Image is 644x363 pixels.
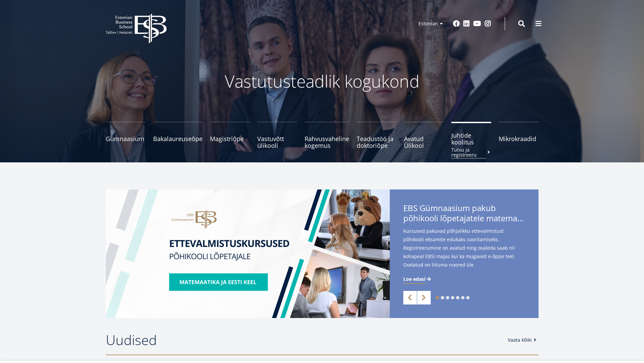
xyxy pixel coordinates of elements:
a: Bakalaureuseõpe [153,122,202,149]
a: Avatud Ülikool [404,122,444,149]
a: Vaata kõiki [508,337,539,343]
span: Gümnaasium [106,135,146,142]
span: Teadustöö ja doktoriõpe [357,135,397,149]
a: Youtube [473,20,481,27]
a: Juhtide koolitusTutvu ja registreeru [451,122,491,149]
a: Loe edasi [403,276,432,282]
a: 7 [466,296,470,299]
h2: Uudised [106,332,501,348]
a: Rahvusvaheline kogemus [305,122,349,149]
a: Instagram [484,20,491,27]
a: Previous [403,291,417,304]
span: Magistriõpe [210,135,250,142]
a: Vastuvõtt ülikooli [257,122,297,149]
span: Rahvusvaheline kogemus [305,135,349,149]
span: Avatud Ülikool [404,135,444,149]
a: Magistriõpe [210,122,250,149]
a: 1 [436,296,439,299]
a: Facebook [453,20,460,27]
a: 2 [441,296,444,299]
span: Vastuvõtt ülikooli [257,135,297,149]
p: Vastutusteadlik kogukond [143,71,501,91]
img: EBS Gümnaasiumi ettevalmistuskursused [106,189,390,318]
a: Mikrokraadid [499,122,539,149]
span: EBS Gümnaasium pakub [403,203,525,225]
span: Juhtide koolitus [451,132,491,145]
span: põhikooli lõpetajatele matemaatika- ja eesti keele kursuseid [403,213,525,223]
a: Linkedin [463,20,470,27]
a: Gümnaasium [106,122,146,149]
a: Next [417,291,431,304]
a: 5 [456,296,459,299]
span: Bakalaureuseõpe [153,135,202,142]
a: Teadustöö ja doktoriõpe [357,122,397,149]
a: 4 [451,296,454,299]
span: Mikrokraadid [499,135,539,142]
span: Kursused pakuvad põhjalikku ettevalmistust põhikooli eksamite edukaks sooritamiseks. Registreerum... [403,227,525,280]
small: Tutvu ja registreeru [451,147,491,157]
a: 6 [461,296,464,299]
span: Loe edasi [403,276,425,282]
a: 3 [446,296,449,299]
